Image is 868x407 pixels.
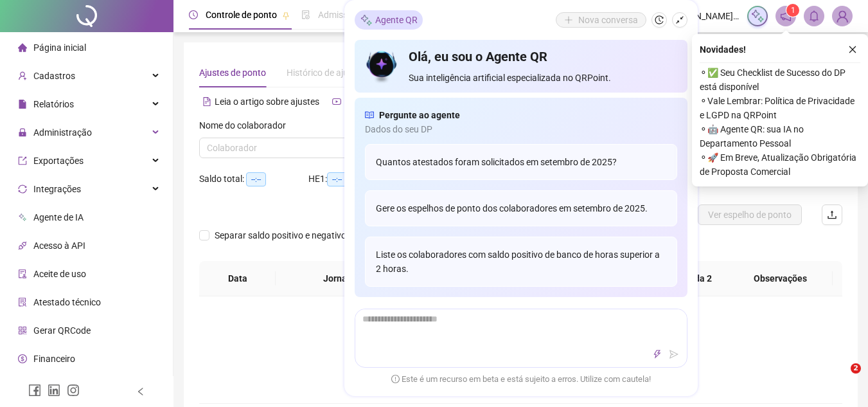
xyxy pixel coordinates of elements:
button: Ver espelho de ponto [698,204,802,225]
span: dollar [18,354,27,363]
span: Página inicial [33,42,86,53]
span: history [655,15,664,24]
div: Saldo total: [199,172,308,186]
span: Admissão digital [318,10,384,20]
span: exclamation-circle [391,375,400,383]
span: lock [18,128,27,137]
div: Agente QR [355,10,423,30]
span: Histórico de ajustes [287,68,365,78]
div: Não há dados [215,358,827,372]
span: Cadastros [33,71,75,81]
button: Nova conversa [556,12,646,28]
span: instagram [67,384,80,397]
span: left [136,387,145,396]
span: ⚬ Vale Lembrar: Política de Privacidade e LGPD na QRPoint [700,94,860,122]
img: 70967 [833,6,852,26]
span: sync [18,185,27,194]
span: --:-- [327,172,347,186]
img: icon [365,48,399,85]
span: 2 [851,363,861,374]
img: sparkle-icon.fc2bf0ac1784a2077858766a79e2daf3.svg [360,14,373,27]
span: Leia o artigo sobre ajustes [215,96,319,107]
span: bell [808,10,820,22]
span: thunderbolt [653,350,662,359]
span: clock-circle [189,10,198,19]
span: linkedin [48,384,60,397]
th: Data [199,261,276,296]
div: Quantos atestados foram solicitados em setembro de 2025? [365,144,677,180]
span: notification [780,10,792,22]
span: Agente de IA [33,212,84,222]
div: HE 1: [308,172,373,186]
span: 1 [791,6,795,15]
span: upload [827,210,837,220]
span: shrink [675,15,684,24]
th: Observações [728,261,833,296]
span: Observações [738,271,822,285]
span: Acesso à API [33,240,85,251]
span: Separar saldo positivo e negativo? [209,228,356,242]
span: read [365,108,374,122]
span: home [18,43,27,52]
img: sparkle-icon.fc2bf0ac1784a2077858766a79e2daf3.svg [750,9,765,23]
span: Integrações [33,184,81,194]
span: Este é um recurso em beta e está sujeito a erros. Utilize com cautela! [391,373,651,386]
span: close [848,45,857,54]
h4: Olá, eu sou o Agente QR [409,48,677,66]
div: Gere os espelhos de ponto dos colaboradores em setembro de 2025. [365,190,677,226]
span: audit [18,269,27,278]
span: --:-- [246,172,266,186]
span: Novidades ! [700,42,746,57]
div: Liste os colaboradores com saldo positivo de banco de horas superior a 2 horas. [365,237,677,287]
span: Sua inteligência artificial especializada no QRPoint. [409,71,677,85]
span: Financeiro [33,354,75,364]
span: Dados do seu DP [365,122,677,136]
span: pushpin [282,12,290,19]
span: file-done [301,10,310,19]
span: ⚬ ✅ Seu Checklist de Sucesso do DP está disponível [700,66,860,94]
iframe: Intercom live chat [824,363,855,394]
span: file [18,100,27,109]
label: Nome do colaborador [199,118,294,132]
button: thunderbolt [650,347,665,362]
span: [PERSON_NAME] - [PERSON_NAME] [664,9,740,23]
span: qrcode [18,326,27,335]
span: file-text [202,97,211,106]
span: Gerar QRCode [33,325,91,336]
span: api [18,241,27,250]
span: export [18,156,27,165]
button: send [666,347,682,362]
span: Atestado técnico [33,297,101,307]
span: solution [18,298,27,307]
span: Controle de ponto [206,10,277,20]
span: Ajustes de ponto [199,68,266,78]
span: Exportações [33,156,84,166]
span: facebook [28,384,41,397]
sup: 1 [786,4,799,17]
span: Relatórios [33,99,74,109]
span: ⚬ 🤖 Agente QR: sua IA no Departamento Pessoal [700,122,860,150]
th: Jornadas [276,261,408,296]
span: user-add [18,71,27,80]
span: Pergunte ao agente [379,108,460,122]
span: Aceite de uso [33,269,86,279]
span: youtube [332,97,341,106]
span: Administração [33,127,92,138]
span: ⚬ 🚀 Em Breve, Atualização Obrigatória de Proposta Comercial [700,150,860,179]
